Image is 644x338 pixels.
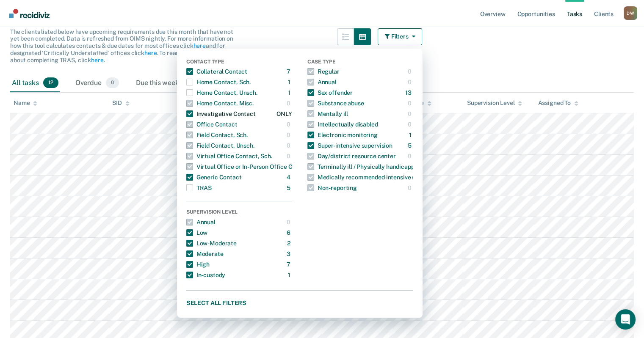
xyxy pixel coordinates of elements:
div: 5 [287,181,292,195]
div: 6 [287,226,292,239]
div: 0 [287,149,292,163]
div: Intellectually disabled [307,118,378,131]
button: Profile dropdown button [624,6,637,20]
div: Mentally ill [307,107,348,121]
div: Assigned To [538,99,578,107]
a: here [193,42,205,49]
div: 1 [288,75,292,89]
div: Supervision Level [467,99,522,107]
div: SID [112,99,130,107]
div: Sex offender [307,86,353,99]
div: Home Contact, Unsch. [186,86,257,99]
div: 13 [405,86,413,99]
div: Substance abuse [307,96,364,110]
div: Terminally ill / Physically handicapped [307,160,421,173]
div: Virtual Office or In-Person Office Contact [186,160,311,173]
div: 0 [408,107,413,121]
div: Regular [307,65,340,78]
div: Field Contact, Sch. [186,128,248,142]
div: Low [186,226,208,239]
div: 0 [287,128,292,142]
div: 0 [287,215,292,229]
div: 0 [408,181,413,195]
div: Electronic monitoring [307,128,378,142]
img: Recidiviz [9,9,50,18]
div: Generic Contact [186,170,242,184]
div: 2 [287,236,292,250]
div: D W [624,6,637,20]
a: here [144,49,157,56]
div: Supervision Level [186,209,292,217]
div: Investigative Contact [186,107,256,121]
span: 12 [43,77,58,88]
div: 0 [287,118,292,131]
div: Contact Type [186,59,292,66]
div: Case Type [307,59,413,66]
div: 0 [408,75,413,89]
div: Home Contact, Sch. [186,75,251,89]
div: 1 [288,86,292,99]
div: Open Intercom Messenger [615,309,636,330]
div: Field Contact, Unsch. [186,139,254,152]
div: ONLY [276,107,292,121]
div: Virtual Office Contact, Sch. [186,149,272,163]
div: Non-reporting [307,181,357,195]
div: 5 [408,139,413,152]
div: 0 [408,96,413,110]
div: Overdue0 [74,74,121,93]
div: 7 [287,258,292,271]
span: The clients listed below have upcoming requirements due this month that have not yet been complet... [10,28,233,63]
div: 0 [408,65,413,78]
div: Annual [307,75,337,89]
div: Due this week0 [134,74,198,93]
div: High [186,258,210,271]
div: 0 [287,139,292,152]
div: Annual [186,215,216,229]
div: 3 [287,247,292,261]
div: Home Contact, Misc. [186,96,254,110]
div: Moderate [186,247,224,261]
div: 0 [408,118,413,131]
div: 0 [408,149,413,163]
span: 0 [106,77,119,88]
div: 1 [288,268,292,282]
div: 7 [287,65,292,78]
div: All tasks12 [10,74,60,93]
button: Select all filters [186,297,413,308]
button: Filters [378,28,423,45]
div: Collateral Contact [186,65,247,78]
div: Name [14,99,37,107]
div: Low-Moderate [186,236,237,250]
div: Day/district resource center [307,149,396,163]
div: 4 [287,170,292,184]
div: 1 [409,128,413,142]
div: 0 [287,96,292,110]
div: Office Contact [186,118,238,131]
div: Medically recommended intensive supervision [307,170,443,184]
div: Super-intensive supervision [307,139,392,152]
a: here [91,57,103,63]
div: TRAS [186,181,212,195]
div: In-custody [186,268,226,282]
